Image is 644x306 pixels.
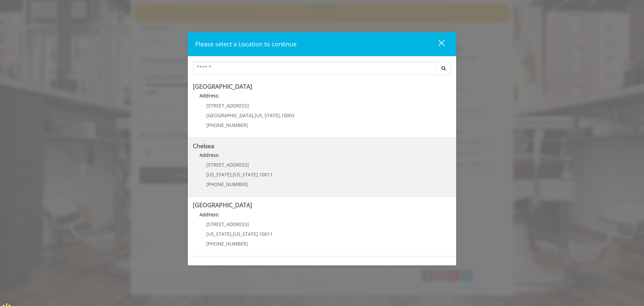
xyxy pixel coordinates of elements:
span: , [231,171,233,178]
span: [US_STATE] [206,231,231,237]
span: , [280,112,281,119]
span: [PHONE_NUMBER] [206,241,248,247]
b: [GEOGRAPHIC_DATA] [193,201,252,209]
span: [STREET_ADDRESS] [206,162,249,168]
span: Please select a Location to continue [195,40,297,48]
span: [PHONE_NUMBER] [206,122,248,128]
b: [GEOGRAPHIC_DATA] [193,82,252,90]
div: close dialog [431,39,444,49]
b: Chelsea [193,142,214,150]
span: 10011 [259,171,273,178]
span: [US_STATE] [206,171,231,178]
button: close dialog [426,37,449,51]
span: , [253,112,255,119]
b: Address: [200,152,219,158]
span: [US_STATE] [255,112,280,119]
span: , [231,231,233,237]
b: Address: [200,92,219,99]
input: Search Center [193,61,436,75]
span: [PHONE_NUMBER] [206,181,248,187]
span: 10003 [281,112,294,119]
b: Flatiron [193,260,214,268]
span: 10011 [259,231,273,237]
span: , [258,171,259,178]
span: , [258,231,259,237]
div: Center Select [193,61,451,78]
span: [US_STATE] [233,171,258,178]
span: [STREET_ADDRESS] [206,102,249,109]
span: [GEOGRAPHIC_DATA] [206,112,253,119]
span: [US_STATE] [233,231,258,237]
span: [STREET_ADDRESS] [206,221,249,227]
b: Address: [200,211,219,218]
i: Search button [440,66,447,71]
